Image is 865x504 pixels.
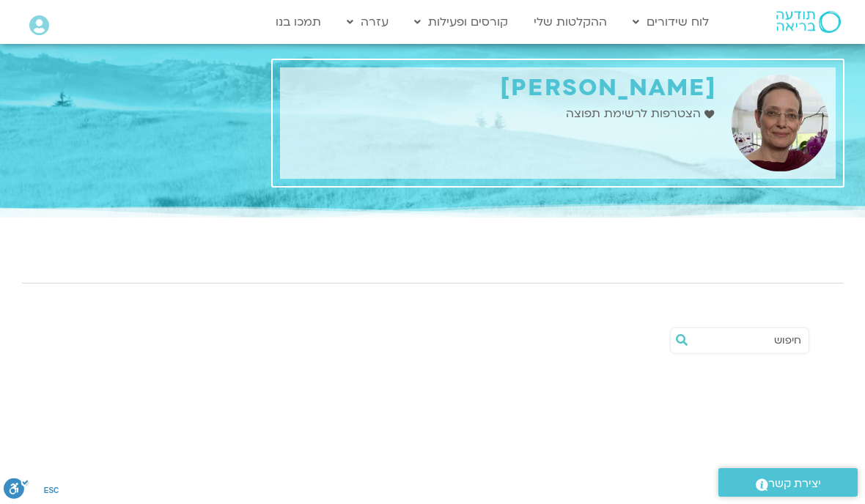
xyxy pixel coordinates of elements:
a: עזרה [339,8,396,36]
a: הצטרפות לרשימת תפוצה [566,104,718,124]
h1: [PERSON_NAME] [287,75,717,102]
span: יצירת קשר [768,474,821,494]
img: תודעה בריאה [776,11,841,33]
a: ההקלטות שלי [526,8,614,36]
a: תמכו בנו [268,8,328,36]
a: יצירת קשר [718,468,858,497]
input: חיפוש [693,328,801,353]
a: לוח שידורים [625,8,716,36]
a: קורסים ופעילות [407,8,515,36]
span: הצטרפות לרשימת תפוצה [566,104,704,124]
